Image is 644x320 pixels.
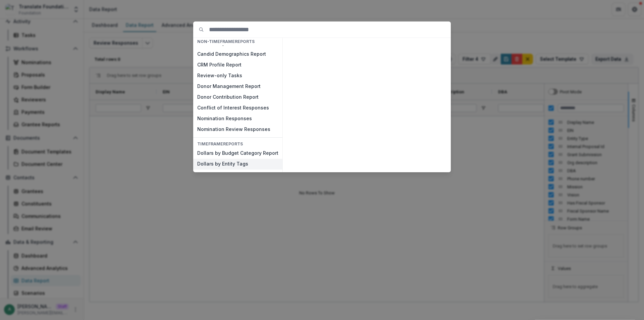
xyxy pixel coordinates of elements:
button: Review-only Tasks [193,70,282,81]
button: Dollars by Budget Category Report [193,148,282,159]
h4: NON-TIMEFRAME Reports [193,38,282,45]
button: Candid Demographics Report [193,49,282,59]
button: Dollars by Entity Tags [193,159,282,170]
button: Nomination Responses [193,113,282,124]
button: Nomination Review Responses [193,124,282,135]
button: Donor Management Report [193,81,282,92]
button: Donor Contribution Report [193,92,282,102]
h4: TIMEFRAME Reports [193,140,282,148]
button: CRM Profile Report [193,59,282,70]
button: Conflict of Interest Responses [193,102,282,113]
